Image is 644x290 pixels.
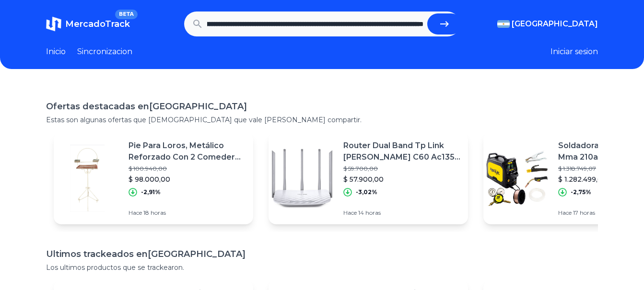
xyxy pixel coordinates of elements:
span: [GEOGRAPHIC_DATA] [512,18,598,30]
p: Estas son algunas ofertas que [DEMOGRAPHIC_DATA] que vale [PERSON_NAME] compartir. [46,115,598,125]
p: $ 59.700,00 [343,165,460,173]
p: -2,91% [141,188,161,196]
img: Featured image [54,145,121,212]
img: Featured image [483,145,550,212]
p: -2,75% [571,188,591,196]
p: Los ultimos productos que se trackearon. [46,263,598,272]
h1: Ofertas destacadas en [GEOGRAPHIC_DATA] [46,100,598,113]
p: Router Dual Band Tp Link [PERSON_NAME] C60 Ac1350 5ghz 2.4ghz 5 Ant [343,140,460,163]
h1: Ultimos trackeados en [GEOGRAPHIC_DATA] [46,247,598,261]
p: Pie Para Loros, Metálico Reforzado Con 2 Comederos 174cm [129,140,246,163]
a: Featured imageRouter Dual Band Tp Link [PERSON_NAME] C60 Ac1350 5ghz 2.4ghz 5 Ant$ 59.700,00$ 57.... [269,132,468,224]
a: Inicio [46,46,66,58]
a: Sincronizacion [77,46,132,58]
span: BETA [115,10,138,19]
a: Featured imagePie Para Loros, Metálico Reforzado Con 2 Comederos 174cm$ 100.940,00$ 98.000,00-2,9... [54,132,253,224]
img: MercadoTrack [46,16,61,32]
p: $ 98.000,00 [129,174,246,184]
button: [GEOGRAPHIC_DATA] [497,18,598,30]
span: MercadoTrack [65,19,130,29]
p: Hace 18 horas [129,209,246,217]
img: Featured image [269,145,336,212]
a: MercadoTrackBETA [46,16,130,32]
p: -3,02% [356,188,377,196]
button: Iniciar sesion [550,46,598,58]
img: Argentina [497,20,510,28]
p: Hace 14 horas [343,209,460,217]
p: $ 57.900,00 [343,174,460,184]
p: $ 100.940,00 [129,165,246,173]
